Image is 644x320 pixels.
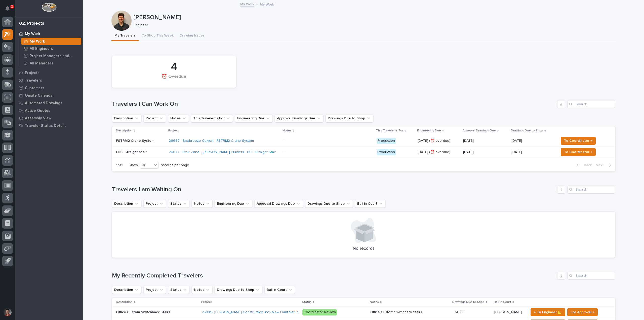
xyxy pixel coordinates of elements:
[161,163,189,167] p: records per page
[30,61,53,66] p: All Managers
[120,74,227,85] div: ⏰ Overdue
[567,186,615,194] input: Search
[2,307,13,317] button: users-avatar
[112,186,555,193] h1: Travelers I am Waiting On
[418,150,459,154] p: [DATE] (⏰ overdue)
[275,114,324,122] button: Approval Drawings Due
[116,309,171,314] p: Office Custom Switchback Stairs
[25,32,40,36] p: My Work
[19,21,44,26] div: 02. Projects
[30,39,45,44] p: My Work
[139,31,177,41] button: To Shop This Week
[418,139,459,143] p: [DATE] (⏰ overdue)
[355,200,386,208] button: Ball in Court
[260,1,274,7] p: My Work
[11,5,13,8] p: 2
[15,99,83,107] a: Automated Drawings
[567,100,615,108] input: Search
[116,128,133,133] p: Description
[567,308,598,316] button: For Approval →
[377,149,396,155] div: Production
[25,109,50,113] p: Active Quotes
[564,138,592,144] span: To Coordinator →
[120,61,227,74] div: 4
[377,138,396,144] div: Production
[192,286,213,294] button: Notes
[168,128,179,133] p: Project
[494,299,511,305] p: Ball in Court
[202,310,332,314] a: 25891 - [PERSON_NAME] Construction Inc - New Plant Setup - Mezzanine Project
[511,138,523,143] p: [DATE]
[581,163,592,167] span: Back
[235,114,273,122] button: Engineering Due
[134,14,614,21] p: [PERSON_NAME]
[169,139,254,143] a: 26697 - Seabreeze Culvert - FSTRM2 Crane System
[15,77,83,84] a: Travelers
[111,31,139,41] button: My Travelers
[19,52,83,59] a: Project Managers and Engineers
[215,200,252,208] button: Engineering Due
[561,148,596,156] button: To Coordinator →
[596,163,607,167] span: Next
[116,150,165,154] p: OH - Straight Stair
[6,6,13,14] div: Notifications2
[240,1,254,7] a: My Work
[19,45,83,52] a: All Engineers
[112,286,141,294] button: Description
[15,84,83,92] a: Customers
[25,124,66,128] p: Traveler Status Details
[143,200,166,208] button: Project
[463,139,508,143] p: [DATE]
[453,309,464,314] p: [DATE]
[463,150,508,154] p: [DATE]
[143,114,166,122] button: Project
[192,200,213,208] button: Notes
[15,30,83,38] a: My Work
[302,299,311,305] p: Status
[25,116,51,121] p: Assembly View
[264,286,295,294] button: Ball in Court
[143,286,166,294] button: Project
[15,69,83,77] a: Projects
[283,128,292,133] p: Notes
[511,128,543,133] p: Drawings Due to Shop
[417,128,441,133] p: Engineering Due
[129,163,138,167] p: Show
[370,310,422,314] div: Office Custom Switchback Stairs
[112,159,127,171] p: 1 of 1
[19,60,83,67] a: All Managers
[25,78,42,83] p: Travelers
[302,309,337,315] div: Coordinator Review
[463,128,496,133] p: Approval Drawings Due
[116,139,165,143] p: FSTRM2 Crane System
[168,114,189,122] button: Notes
[169,150,276,154] a: 26677 - Stair Zone - [PERSON_NAME] Builders - OH - Straight Stair
[571,309,594,315] span: For Approval →
[25,86,44,90] p: Customers
[112,114,141,122] button: Description
[567,272,615,280] input: Search
[19,38,83,45] a: My Work
[283,139,284,143] div: -
[594,163,615,167] button: Next
[112,135,615,147] tr: FSTRM2 Crane System26697 - Seabreeze Culvert - FSTRM2 Crane System - Production[DATE] (⏰ overdue)...
[215,286,262,294] button: Drawings Due to Shop
[534,309,562,315] span: ← To Engineer 📐
[140,163,152,168] div: 30
[283,150,284,154] div: -
[452,299,485,305] p: Drawings Due to Shop
[116,299,133,305] p: Description
[118,246,609,252] p: No records
[177,31,208,41] button: Drawing Issues
[370,299,379,305] p: Notes
[254,200,303,208] button: Approval Drawings Due
[511,149,523,154] p: [DATE]
[30,54,79,58] p: Project Managers and Engineers
[2,3,13,14] button: Notifications
[30,47,53,51] p: All Engineers
[112,200,141,208] button: Description
[564,149,592,155] span: To Coordinator →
